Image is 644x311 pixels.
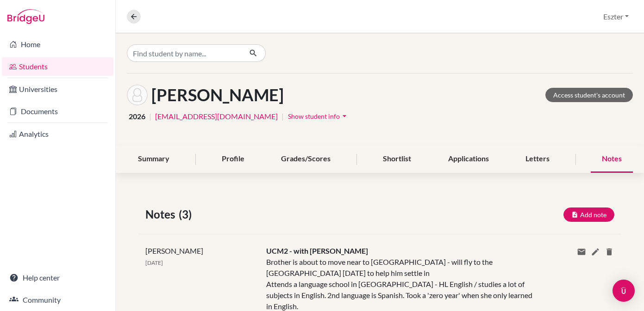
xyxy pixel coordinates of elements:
a: Access student's account [545,88,633,102]
button: Show student infoarrow_drop_down [288,109,350,123]
div: Open Intercom Messenger [613,280,635,302]
button: Eszter [599,8,633,25]
div: Applications [437,146,500,173]
div: Profile [211,146,256,173]
a: Documents [2,102,113,121]
a: Universities [2,80,113,98]
button: Add note [563,207,614,222]
div: Summary [127,146,181,173]
input: Find student by name... [127,44,242,62]
img: Maja Menyhárt's avatar [127,85,148,105]
a: Community [2,291,113,309]
a: [EMAIL_ADDRESS][DOMAIN_NAME] [155,111,278,122]
span: | [281,111,284,122]
span: | [149,111,151,122]
span: (3) [179,206,195,223]
span: [DATE] [145,259,163,266]
div: Grades/Scores [270,146,342,173]
img: Bridge-U [7,9,44,24]
a: Home [2,35,113,54]
h1: [PERSON_NAME] [151,85,284,105]
span: Show student info [288,112,340,120]
a: Help center [2,268,113,287]
a: Analytics [2,125,113,143]
div: Shortlist [372,146,422,173]
span: Notes [145,206,179,223]
a: Students [2,57,113,76]
div: Letters [514,146,561,173]
i: arrow_drop_down [340,111,349,121]
span: [PERSON_NAME] [145,246,203,255]
span: UCM2 - with [PERSON_NAME] [266,246,368,255]
span: 2026 [129,111,145,122]
div: Notes [591,146,633,173]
